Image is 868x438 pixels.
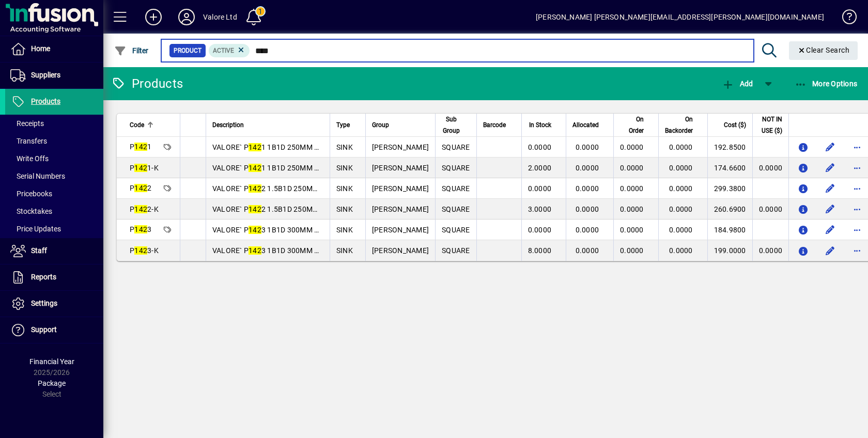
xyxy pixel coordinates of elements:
span: [PERSON_NAME] [372,226,429,234]
span: [PERSON_NAME] [372,184,429,193]
span: Code [130,119,144,131]
span: Filter [114,46,149,55]
a: Suppliers [5,62,103,88]
div: On Order [620,114,653,136]
td: 260.6900 [707,199,752,220]
span: More Options [795,80,858,88]
a: Write Offs [5,150,103,167]
button: More options [849,139,865,155]
div: Barcode [483,119,515,131]
td: 299.3800 [707,178,752,199]
span: Type [336,119,350,131]
button: More options [849,201,865,217]
em: 142 [249,164,261,172]
span: 0.0000 [528,184,552,193]
span: 0.0000 [669,143,693,151]
span: Financial Year [29,357,74,366]
em: 142 [134,225,147,233]
div: In Stock [528,119,561,131]
span: SINK [336,143,353,151]
span: Stocktakes [10,207,52,215]
div: [PERSON_NAME] [PERSON_NAME][EMAIL_ADDRESS][PERSON_NAME][DOMAIN_NAME] [536,9,824,25]
span: Product [174,45,202,56]
em: 142 [249,184,261,193]
span: 0.0000 [528,226,552,234]
span: In Stock [529,119,551,131]
button: More options [849,222,865,238]
span: 2.0000 [528,164,552,172]
button: Add [719,74,755,93]
em: 142 [249,143,261,151]
div: Code [130,119,174,131]
em: 142 [249,205,261,213]
button: Profile [170,8,203,26]
td: 192.8500 [707,137,752,158]
span: Package [38,379,66,387]
span: Price Updates [10,225,61,233]
div: Allocated [572,119,608,131]
span: Reports [31,273,56,281]
span: Products [31,97,60,105]
td: 174.6600 [707,158,752,178]
span: Clear Search [797,46,850,54]
span: 0.0000 [669,226,693,234]
span: [PERSON_NAME] [372,205,429,213]
span: P 1 [130,143,151,151]
mat-chip: Activation Status: Active [209,44,250,57]
a: Home [5,36,103,62]
span: Suppliers [31,71,60,79]
span: Settings [31,299,57,307]
em: 142 [134,143,147,151]
span: Serial Numbers [10,172,65,180]
span: 0.0000 [620,226,644,234]
button: More options [849,242,865,259]
a: Pricebooks [5,185,103,202]
span: 0.0000 [669,184,693,193]
span: [PERSON_NAME] [372,143,429,151]
span: SINK [336,164,353,172]
span: SQUARE [442,143,470,151]
span: SQUARE [442,205,470,213]
span: Group [372,119,389,131]
span: VALORE` P 2 1.5B1D 250MM DEEP BOWL 0.19M3 [212,205,389,213]
span: Support [31,325,57,334]
div: Description [212,119,323,131]
span: Allocated [572,119,599,131]
span: SQUARE [442,246,470,255]
button: Edit [822,222,839,238]
span: Cost ($) [724,119,746,131]
div: Type [336,119,359,131]
span: 0.0000 [669,205,693,213]
span: [PERSON_NAME] [372,246,429,255]
button: Add [137,8,170,26]
span: Barcode [483,119,506,131]
button: Filter [112,41,151,60]
td: 184.9800 [707,220,752,240]
span: On Backorder [665,114,693,136]
button: Edit [822,160,839,176]
em: 142 [134,246,147,255]
div: On Backorder [665,114,702,136]
span: SINK [336,226,353,234]
span: SINK [336,184,353,193]
span: P 2 [130,184,151,192]
button: More options [849,180,865,197]
span: P 1-K [130,164,159,172]
a: Transfers [5,132,103,150]
span: 0.0000 [620,164,644,172]
span: 0.0000 [620,143,644,151]
span: 0.0000 [576,184,599,193]
em: 142 [134,205,147,213]
span: VALORE` P 1 1B1D 250MM DEEP BOWL 0.19M3 [212,164,382,172]
button: Edit [822,180,839,197]
button: More Options [792,74,860,93]
a: Stocktakes [5,202,103,220]
span: 0.0000 [669,164,693,172]
span: 0.0000 [620,246,644,255]
span: 0.0000 [576,164,599,172]
div: Valore Ltd [203,9,237,25]
a: Knowledge Base [834,2,855,36]
a: Settings [5,291,103,317]
span: 0.0000 [669,246,693,255]
span: SQUARE [442,226,470,234]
